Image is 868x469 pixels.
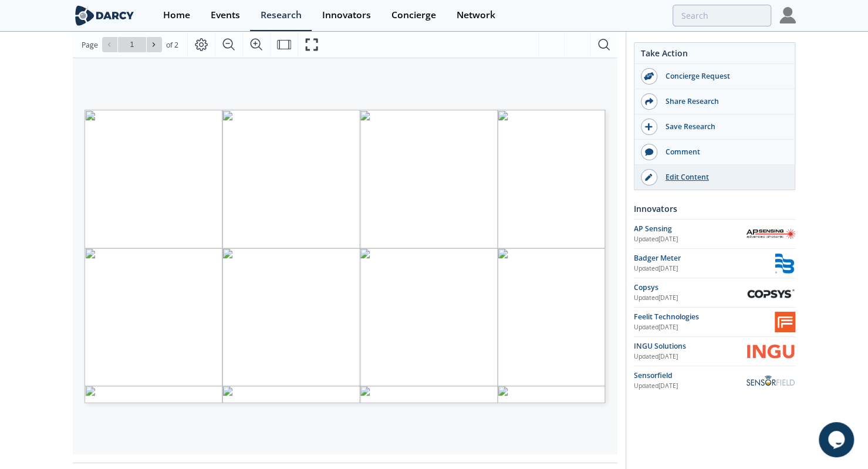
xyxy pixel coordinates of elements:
div: Research [261,11,302,20]
a: Edit Content [634,165,795,190]
div: Save Research [657,122,789,132]
div: INGU Solutions [634,341,746,352]
div: Edit Content [657,172,789,183]
div: Comment [657,147,789,157]
img: Feelit Technologies [775,312,795,332]
div: Updated [DATE] [634,323,775,332]
input: Advanced Search [673,5,771,26]
iframe: chat widget [819,422,856,457]
a: Feelit Technologies Updated[DATE] Feelit Technologies [634,312,795,332]
div: Concierge Request [657,71,789,82]
a: Sensorfield Updated[DATE] Sensorfield [634,370,795,391]
img: Profile [779,7,796,23]
a: INGU Solutions Updated[DATE] INGU Solutions [634,341,795,362]
div: Concierge [391,11,436,20]
div: Updated [DATE] [634,264,775,274]
div: Updated [DATE] [634,382,746,391]
div: Badger Meter [634,253,775,264]
img: Badger Meter [775,253,795,274]
div: AP Sensing [634,224,746,234]
img: AP Sensing [746,229,795,238]
div: Updated [DATE] [634,235,746,244]
div: Innovators [322,11,371,20]
img: INGU Solutions [746,342,795,361]
div: Events [211,11,240,20]
div: Home [163,11,190,20]
div: Share Research [657,96,789,107]
img: Copsys [746,286,795,299]
div: Feelit Technologies [634,312,775,322]
div: Sensorfield [634,370,746,381]
img: Sensorfield [746,375,795,386]
div: Updated [DATE] [634,293,746,303]
div: Updated [DATE] [634,352,746,362]
div: Innovators [634,198,795,219]
div: Take Action [634,47,795,64]
img: logo-wide.svg [73,5,137,26]
a: AP Sensing Updated[DATE] AP Sensing [634,224,795,244]
div: Network [457,11,495,20]
a: Badger Meter Updated[DATE] Badger Meter [634,253,795,274]
a: Copsys Updated[DATE] Copsys [634,282,795,303]
div: Copsys [634,282,746,293]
